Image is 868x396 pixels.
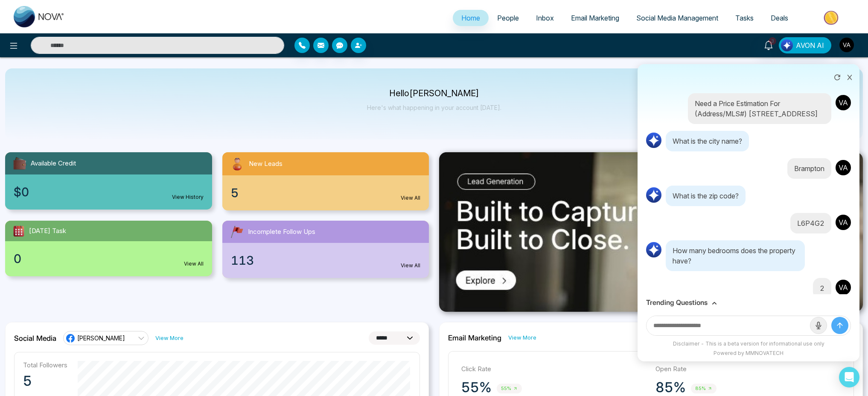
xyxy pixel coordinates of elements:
[401,194,420,202] a: View All
[248,227,315,237] span: Incomplete Follow Ups
[231,251,254,269] span: 113
[779,37,831,53] button: AVON AI
[655,364,841,374] p: Open Rate
[691,384,717,393] span: 85%
[401,262,420,269] a: View All
[217,221,434,278] a: Incomplete Follow Ups113View All
[23,372,67,390] p: 5
[448,334,501,342] h2: Email Marketing
[489,10,527,26] a: People
[229,224,245,239] img: followUps.svg
[172,193,204,201] a: View History
[796,40,824,50] span: AVON AI
[642,349,855,357] div: Powered by MMNOVATECH
[636,14,718,22] span: Social Media Management
[453,10,489,26] a: Home
[14,6,65,27] img: Nova CRM Logo
[536,14,554,22] span: Inbox
[666,186,746,206] p: What is the zip code?
[666,240,805,271] p: How many bedrooms does the property have?
[461,364,647,374] p: Click Rate
[497,384,522,393] span: 55%
[666,131,749,151] p: What is the city name?
[835,279,852,296] img: User Avatar
[461,14,480,22] span: Home
[758,37,779,52] a: 3
[642,340,855,348] div: Disclaimer - This is a beta version for informational use only
[217,152,434,210] a: New Leads5View All
[497,14,519,22] span: People
[735,14,754,22] span: Tasks
[628,10,727,26] a: Social Media Management
[229,156,245,172] img: newLeads.svg
[231,184,239,202] span: 5
[801,8,863,27] img: Market-place.gif
[727,10,762,26] a: Tasks
[12,156,27,171] img: availableCredit.svg
[781,39,793,51] img: Lead Flow
[820,283,824,293] p: 2
[695,98,824,119] p: Need a Price Estimation For (Address/MLS#) [STREET_ADDRESS]
[249,159,283,169] span: New Leads
[769,37,776,45] span: 3
[839,367,859,387] div: Open Intercom Messenger
[14,250,21,268] span: 0
[571,14,619,22] span: Email Marketing
[29,226,66,236] span: [DATE] Task
[155,334,184,342] a: View More
[14,183,29,201] span: $0
[31,159,76,168] span: Available Credit
[646,298,708,307] h3: Trending Questions
[527,10,562,26] a: Inbox
[367,104,501,111] p: Here's what happening in your account [DATE].
[797,218,824,228] p: L6P4G2
[762,10,797,26] a: Deals
[14,334,56,343] h2: Social Media
[835,214,852,231] img: User Avatar
[645,241,662,258] img: AI Logo
[839,38,854,52] img: User Avatar
[23,361,67,369] p: Total Followers
[835,94,852,111] img: User Avatar
[367,90,501,97] p: Hello [PERSON_NAME]
[439,152,863,312] img: .
[184,260,204,268] a: View All
[794,163,824,174] p: Brampton
[12,224,26,238] img: todayTask.svg
[461,379,492,396] p: 55%
[835,159,852,176] img: User Avatar
[655,379,686,396] p: 85%
[645,186,662,204] img: AI Logo
[771,14,788,22] span: Deals
[645,132,662,149] img: AI Logo
[77,334,125,342] span: [PERSON_NAME]
[562,10,628,26] a: Email Marketing
[508,334,536,342] a: View More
